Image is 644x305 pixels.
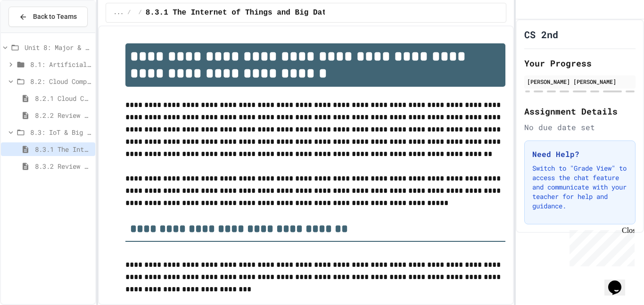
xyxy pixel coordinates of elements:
span: 8.2.1 Cloud Computing: Transforming the Digital World [35,93,91,103]
div: No due date set [524,122,636,133]
span: 8.1: Artificial Intelligence Basics [30,59,91,69]
h1: CS 2nd [524,28,558,41]
span: / [127,9,131,16]
div: Chat with us now!Close [4,4,65,60]
span: 8.2: Cloud Computing [30,76,91,86]
button: Back to Teams [8,7,88,27]
h2: Assignment Details [524,105,636,118]
h3: Need Help? [532,148,627,160]
span: 8.2.2 Review - Cloud Computing [35,110,91,120]
span: / [139,9,142,16]
span: 8.3: IoT & Big Data [30,127,91,137]
span: Unit 8: Major & Emerging Technologies [25,42,91,52]
h2: Your Progress [524,57,636,70]
span: 8.3.1 The Internet of Things and Big Data: Our Connected Digital World [146,7,462,18]
span: 8.3.2 Review - The Internet of Things and Big Data [35,161,91,171]
span: ... [114,9,124,16]
p: Switch to "Grade View" to access the chat feature and communicate with your teacher for help and ... [532,164,627,211]
iframe: chat widget [604,267,635,296]
span: Back to Teams [33,12,77,22]
iframe: chat widget [566,226,635,266]
div: [PERSON_NAME] [PERSON_NAME] [527,77,633,86]
span: 8.3.1 The Internet of Things and Big Data: Our Connected Digital World [35,144,91,154]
